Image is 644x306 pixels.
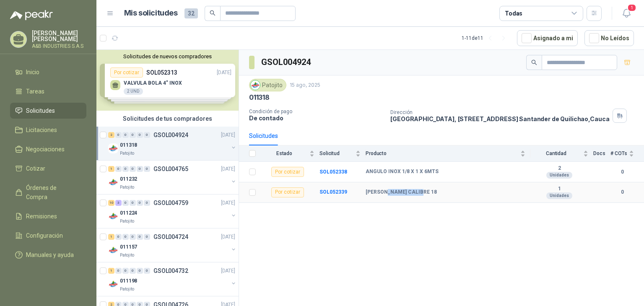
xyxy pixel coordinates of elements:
div: 0 [122,166,129,172]
p: GSOL004724 [153,234,188,240]
a: Inicio [10,64,86,80]
img: Company Logo [108,211,118,221]
b: 0 [610,168,634,176]
a: Órdenes de Compra [10,180,86,205]
div: Por cotizar [271,187,304,197]
div: Solicitudes [249,131,278,140]
b: [PERSON_NAME] CALIBRE 18 [366,189,437,196]
p: Patojito [120,286,134,293]
div: 0 [130,268,136,274]
th: Estado [261,145,319,162]
span: search [531,60,537,65]
button: No Leídos [584,30,634,46]
p: 011232 [120,175,137,183]
div: 0 [137,200,143,206]
div: 3 [115,200,122,206]
div: 0 [137,166,143,172]
div: Unidades [546,172,572,179]
div: 1 [108,268,114,274]
span: Manuales y ayuda [26,250,74,259]
p: Patojito [120,150,134,157]
div: 1 [108,166,114,172]
div: Patojito [249,79,286,91]
p: A&B INDUSTRIES S.A.S [32,44,86,49]
b: 1 [530,186,588,192]
div: 0 [144,132,150,138]
p: Patojito [120,252,134,259]
b: 2 [530,165,588,172]
div: 0 [130,200,136,206]
p: GSOL004765 [153,166,188,172]
span: Remisiones [26,212,57,221]
p: Patojito [120,184,134,191]
button: 1 [619,6,634,21]
button: Solicitudes de nuevos compradores [100,53,235,60]
span: Producto [366,150,519,156]
span: Licitaciones [26,125,57,135]
div: 0 [144,200,150,206]
div: 0 [122,200,129,206]
div: 0 [115,166,122,172]
a: 1 0 0 0 0 0 GSOL004732[DATE] Company Logo011198Patojito [108,266,237,293]
p: 011198 [120,277,137,285]
a: Manuales y ayuda [10,247,86,263]
p: 011318 [120,141,137,149]
b: 0 [610,188,634,196]
a: 2 0 0 0 0 0 GSOL004924[DATE] Company Logo011318Patojito [108,130,237,157]
span: Inicio [26,67,39,77]
span: Estado [261,150,308,156]
p: Dirección [390,109,609,115]
span: Cotizar [26,164,45,173]
span: Cantidad [530,150,582,156]
a: Solicitudes [10,103,86,119]
p: 011224 [120,209,137,217]
a: Tareas [10,83,86,99]
div: 0 [137,132,143,138]
div: Solicitudes de tus compradores [96,111,239,127]
div: 0 [122,132,129,138]
p: 15 ago, 2025 [290,81,320,89]
span: Solicitudes [26,106,55,115]
div: 0 [144,234,150,240]
span: search [210,10,216,16]
b: ANGULO INOX 1/8 X 1 X 6MTS [366,169,439,175]
p: GSOL004732 [153,268,188,274]
a: Negociaciones [10,141,86,157]
span: Configuración [26,231,63,240]
div: 1 [108,234,114,240]
th: Cantidad [530,145,593,162]
div: 10 [108,200,114,206]
span: 1 [627,4,636,12]
div: 0 [144,166,150,172]
div: 0 [130,132,136,138]
img: Company Logo [108,143,118,153]
p: GSOL004924 [153,132,188,138]
div: 0 [115,268,122,274]
div: 1 - 11 de 11 [462,31,510,45]
div: Por cotizar [271,167,304,177]
h1: Mis solicitudes [124,7,178,19]
a: Remisiones [10,208,86,224]
th: Docs [593,145,610,162]
span: Solicitud [319,150,354,156]
p: [DATE] [221,267,235,275]
div: Solicitudes de nuevos compradoresPor cotizarSOL052313[DATE] VALVULA BOLA 4" INOX2 UNDPor cotizarS... [96,50,239,111]
div: 0 [144,268,150,274]
p: De contado [249,114,384,122]
p: [GEOGRAPHIC_DATA], [STREET_ADDRESS] Santander de Quilichao , Cauca [390,115,609,122]
a: SOL052338 [319,169,347,175]
span: Negociaciones [26,145,65,154]
div: 0 [122,268,129,274]
h3: GSOL004924 [261,56,312,69]
p: 011318 [249,93,270,102]
p: [DATE] [221,165,235,173]
p: 011157 [120,243,137,251]
img: Company Logo [108,279,118,289]
img: Company Logo [251,80,260,90]
span: Órdenes de Compra [26,183,78,202]
b: SOL052339 [319,189,347,195]
p: Condición de pago [249,109,384,114]
div: 0 [115,132,122,138]
span: Tareas [26,87,44,96]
